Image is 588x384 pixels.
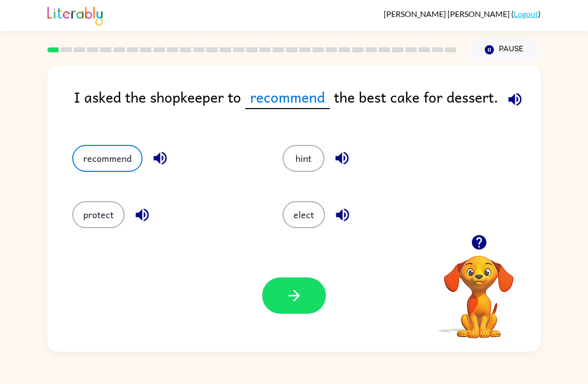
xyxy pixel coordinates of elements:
[514,9,538,18] a: Logout
[72,201,125,228] button: protect
[245,86,330,109] span: recommend
[384,9,511,18] span: [PERSON_NAME] [PERSON_NAME]
[72,145,143,172] button: recommend
[283,145,324,172] button: hint
[429,240,529,340] video: Your browser must support playing .mp4 files to use Literably. Please try using another browser.
[74,86,541,125] div: I asked the shopkeeper to the best cake for dessert.
[47,4,103,26] img: Literably
[468,38,541,61] button: Pause
[384,9,541,18] div: ( )
[283,201,325,228] button: elect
